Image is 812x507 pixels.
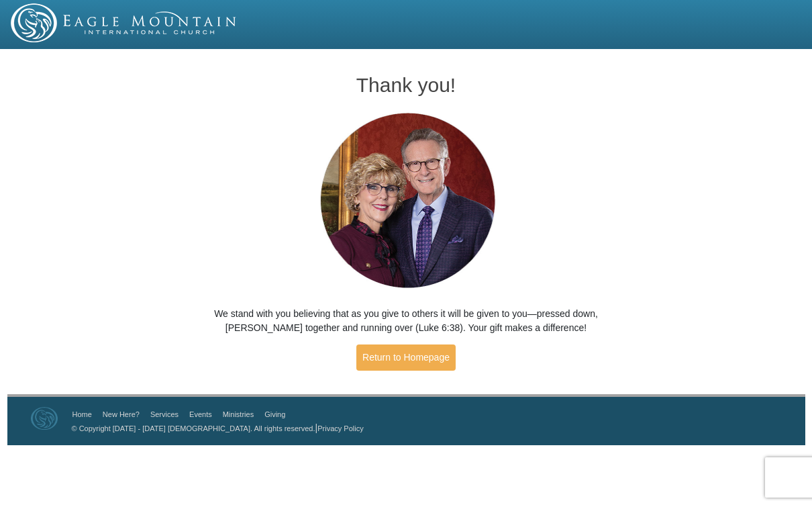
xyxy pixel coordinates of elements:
[264,410,285,418] a: Giving
[210,74,602,96] h1: Thank you!
[72,410,92,418] a: Home
[223,410,254,418] a: Ministries
[103,410,140,418] a: New Here?
[356,344,456,371] a: Return to Homepage
[210,307,602,335] p: We stand with you believing that as you give to others it will be given to you—pressed down, [PER...
[11,3,238,42] img: EMIC
[150,410,179,418] a: Services
[189,410,212,418] a: Events
[67,421,364,435] p: |
[317,424,363,432] a: Privacy Policy
[307,109,505,293] img: Pastors George and Terri Pearsons
[31,407,58,430] img: Eagle Mountain International Church
[72,424,315,432] a: © Copyright [DATE] - [DATE] [DEMOGRAPHIC_DATA]. All rights reserved.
